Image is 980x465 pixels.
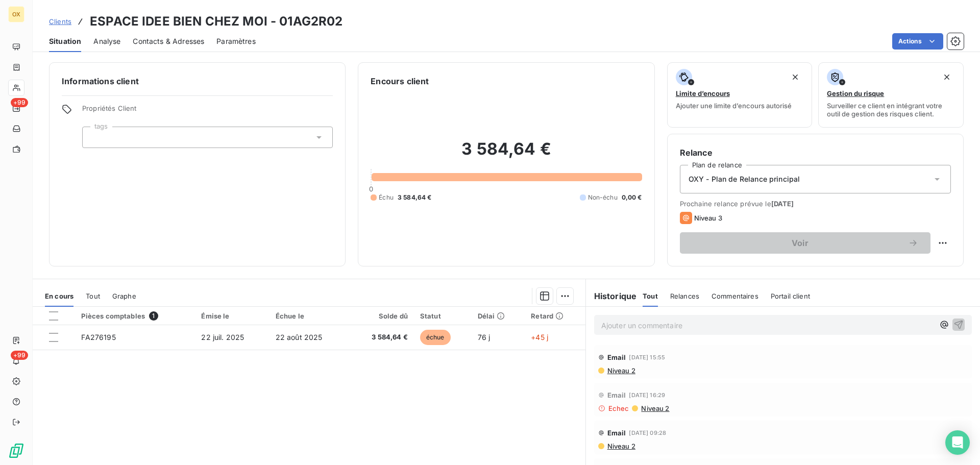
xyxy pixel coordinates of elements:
[420,330,451,345] span: échue
[201,333,244,341] span: 22 juil. 2025
[607,391,626,399] span: Email
[643,292,658,300] span: Tout
[478,312,519,320] div: Délai
[892,33,943,50] button: Actions
[82,104,333,118] span: Propriétés Client
[827,89,884,97] span: Gestion du risque
[371,139,642,169] h2: 3 584,64 €
[945,430,970,455] div: Open Intercom Messenger
[670,292,699,300] span: Relances
[588,193,618,202] span: Non-échu
[827,102,955,118] span: Surveiller ce client en intégrant votre outil de gestion des risques client.
[676,102,792,110] span: Ajouter une limite d’encours autorisé
[276,312,343,320] div: Échue le
[622,193,642,202] span: 0,00 €
[355,332,408,342] span: 3 584,64 €
[49,16,71,27] a: Clients
[86,292,100,300] span: Tout
[369,185,373,193] span: 0
[398,193,432,202] span: 3 584,64 €
[62,75,333,87] h6: Informations client
[420,312,465,320] div: Statut
[692,239,908,247] span: Voir
[11,98,28,107] span: +99
[355,312,408,320] div: Solde dû
[45,292,73,300] span: En cours
[133,36,204,46] span: Contacts & Adresses
[818,62,964,128] button: Gestion du risqueSurveiller ce client en intégrant votre outil de gestion des risques client.
[629,392,665,398] span: [DATE] 16:29
[90,12,342,31] h3: ESPACE IDEE BIEN CHEZ MOI - 01AG2R02
[680,232,930,254] button: Voir
[93,36,120,46] span: Analyse
[8,443,24,459] img: Logo LeanPay
[379,193,394,202] span: Échu
[676,89,730,97] span: Limite d’encours
[478,333,491,341] span: 76 j
[629,354,665,360] span: [DATE] 15:55
[608,404,629,412] span: Echec
[81,311,189,321] div: Pièces comptables
[201,312,263,320] div: Émise le
[49,36,81,46] span: Situation
[149,311,158,321] span: 1
[531,312,579,320] div: Retard
[712,292,758,300] span: Commentaires
[11,351,28,360] span: +99
[607,429,626,437] span: Email
[216,36,256,46] span: Paramètres
[531,333,548,341] span: +45 j
[667,62,813,128] button: Limite d’encoursAjouter une limite d’encours autorisé
[694,214,722,222] span: Niveau 3
[112,292,136,300] span: Graphe
[640,404,669,412] span: Niveau 2
[371,75,429,87] h6: Encours client
[276,333,323,341] span: 22 août 2025
[771,292,810,300] span: Portail client
[689,174,800,184] span: OXY - Plan de Relance principal
[771,200,794,208] span: [DATE]
[680,146,951,159] h6: Relance
[81,333,115,341] span: FA276195
[629,430,666,436] span: [DATE] 09:28
[606,442,635,450] span: Niveau 2
[680,200,951,208] span: Prochaine relance prévue le
[586,290,637,302] h6: Historique
[91,133,99,142] input: Ajouter une valeur
[49,17,71,26] span: Clients
[606,366,635,375] span: Niveau 2
[607,353,626,361] span: Email
[8,6,24,22] div: OX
